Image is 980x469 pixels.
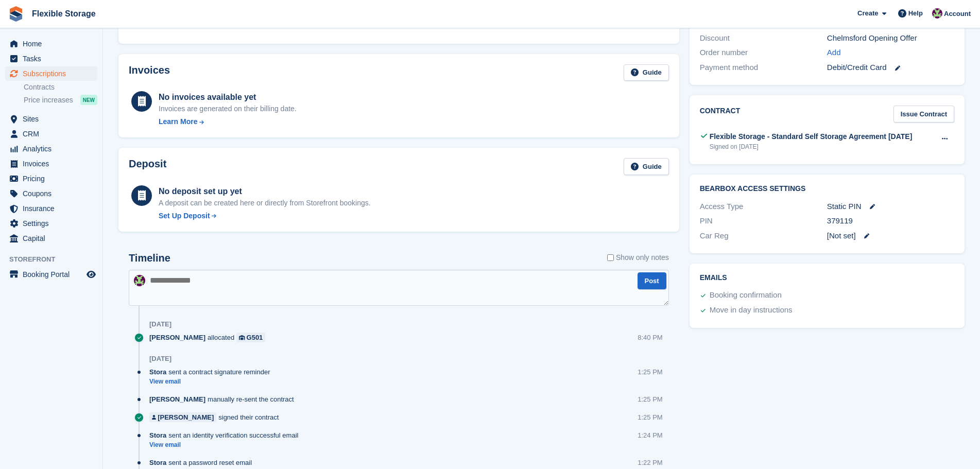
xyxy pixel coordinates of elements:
[149,367,166,377] span: Stora
[23,201,84,216] span: Insurance
[23,157,84,171] span: Invoices
[710,289,782,302] div: Booking confirmation
[134,275,145,286] img: Rachael Fisher
[159,211,371,221] a: Set Up Deposit
[700,185,954,193] h2: BearBox Access Settings
[827,47,841,59] a: Add
[700,215,827,227] div: PIN
[23,142,84,156] span: Analytics
[827,62,954,74] div: Debit/Credit Card
[700,201,827,213] div: Access Type
[5,216,97,231] a: menu
[149,367,276,377] div: sent a contract signature reminder
[5,186,97,201] a: menu
[5,142,97,156] a: menu
[23,231,84,246] span: Capital
[159,91,297,103] div: No invoices available yet
[607,252,614,263] input: Show only notes
[23,171,84,186] span: Pricing
[624,158,669,175] a: Guide
[159,198,371,209] p: A deposit can be created here or directly from Storefront bookings.
[24,95,73,105] span: Price increases
[158,412,214,422] div: [PERSON_NAME]
[23,112,84,126] span: Sites
[129,64,170,81] h2: Invoices
[5,171,97,186] a: menu
[23,186,84,201] span: Coupons
[638,458,662,467] div: 1:22 PM
[700,62,827,74] div: Payment method
[24,94,97,106] a: Price increases NEW
[149,394,205,404] span: [PERSON_NAME]
[700,106,741,123] h2: Contract
[5,157,97,171] a: menu
[23,37,84,51] span: Home
[159,211,210,221] div: Set Up Deposit
[23,66,84,81] span: Subscriptions
[5,267,97,282] a: menu
[638,333,662,342] div: 8:40 PM
[80,95,97,105] div: NEW
[893,106,954,123] a: Issue Contract
[5,201,97,216] a: menu
[5,37,97,51] a: menu
[638,394,662,404] div: 1:25 PM
[149,333,205,342] span: [PERSON_NAME]
[149,333,270,342] div: allocated
[5,231,97,246] a: menu
[624,64,669,81] a: Guide
[159,103,297,114] div: Invoices are generated on their billing date.
[149,412,216,422] a: [PERSON_NAME]
[159,116,297,127] a: Learn More
[23,127,84,141] span: CRM
[149,441,303,449] a: View email
[236,333,265,342] a: G501
[129,158,166,175] h2: Deposit
[638,430,662,440] div: 1:24 PM
[827,230,954,242] div: [Not set]
[638,272,666,289] button: Post
[710,304,793,317] div: Move in day instructions
[149,394,299,404] div: manually re-sent the contract
[149,320,171,328] div: [DATE]
[9,254,102,265] span: Storefront
[85,268,97,281] a: Preview store
[700,274,954,282] h2: Emails
[5,51,97,66] a: menu
[700,230,827,242] div: Car Reg
[159,185,371,198] div: No deposit set up yet
[23,216,84,231] span: Settings
[23,267,84,282] span: Booking Portal
[149,412,284,422] div: signed their contract
[827,201,954,213] div: Static PIN
[5,112,97,126] a: menu
[700,32,827,44] div: Discount
[944,9,971,19] span: Account
[5,66,97,81] a: menu
[700,47,827,59] div: Order number
[149,430,303,440] div: sent an identity verification successful email
[908,8,923,19] span: Help
[28,5,100,22] a: Flexible Storage
[607,252,669,263] label: Show only notes
[149,458,257,467] div: sent a password reset email
[827,215,954,227] div: 379119
[159,116,197,127] div: Learn More
[247,333,263,342] div: G501
[638,412,662,422] div: 1:25 PM
[8,6,24,22] img: stora-icon-8386f47178a22dfd0bd8f6a31ec36ba5ce8667c1dd55bd0f319d3a0aa187defe.svg
[5,127,97,141] a: menu
[710,131,913,142] div: Flexible Storage - Standard Self Storage Agreement [DATE]
[149,458,166,467] span: Stora
[149,430,166,440] span: Stora
[932,8,942,19] img: Rachael Fisher
[857,8,878,19] span: Create
[23,51,84,66] span: Tasks
[149,355,171,363] div: [DATE]
[638,367,662,377] div: 1:25 PM
[710,142,913,151] div: Signed on [DATE]
[827,32,954,44] div: Chelmsford Opening Offer
[149,377,276,386] a: View email
[24,82,97,92] a: Contracts
[129,252,170,264] h2: Timeline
